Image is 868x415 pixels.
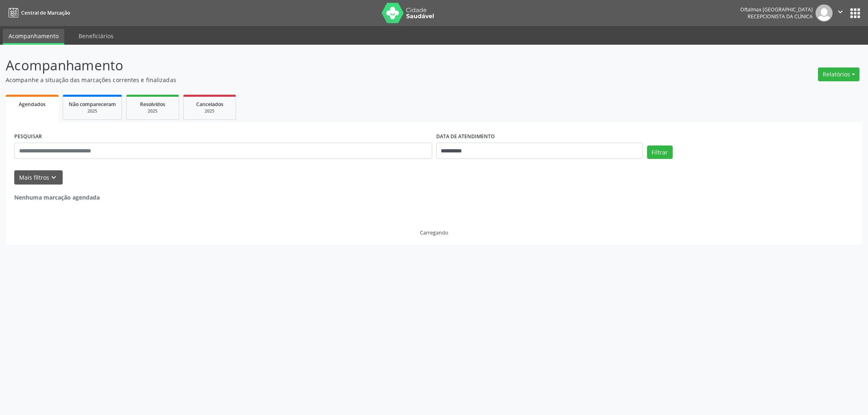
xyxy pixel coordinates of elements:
i:  [836,7,845,16]
p: Acompanhe a situação das marcações correntes e finalizadas [6,76,606,84]
div: 2025 [132,108,173,114]
div: 2025 [189,108,230,114]
div: 2025 [69,108,116,114]
button: Mais filtroskeyboard_arrow_down [14,170,63,185]
p: Acompanhamento [6,55,606,76]
span: Cancelados [196,101,223,108]
span: Agendados [19,101,46,108]
button: apps [848,6,862,20]
span: Resolvidos [140,101,165,108]
strong: Nenhuma marcação agendada [14,193,100,201]
div: Oftalmax [GEOGRAPHIC_DATA] [740,6,813,13]
span: Não compareceram [69,101,116,108]
img: img [816,4,833,22]
label: PESQUISAR [14,130,42,143]
span: Recepcionista da clínica [748,13,813,20]
a: Central de Marcação [6,6,70,20]
span: Central de Marcação [21,9,70,16]
button: Relatórios [818,67,859,81]
button:  [833,4,848,22]
i: keyboard_arrow_down [49,173,58,182]
label: DATA DE ATENDIMENTO [436,130,495,143]
a: Acompanhamento [3,29,64,45]
div: Carregando [420,229,448,236]
a: Beneficiários [73,29,119,43]
button: Filtrar [647,146,673,159]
